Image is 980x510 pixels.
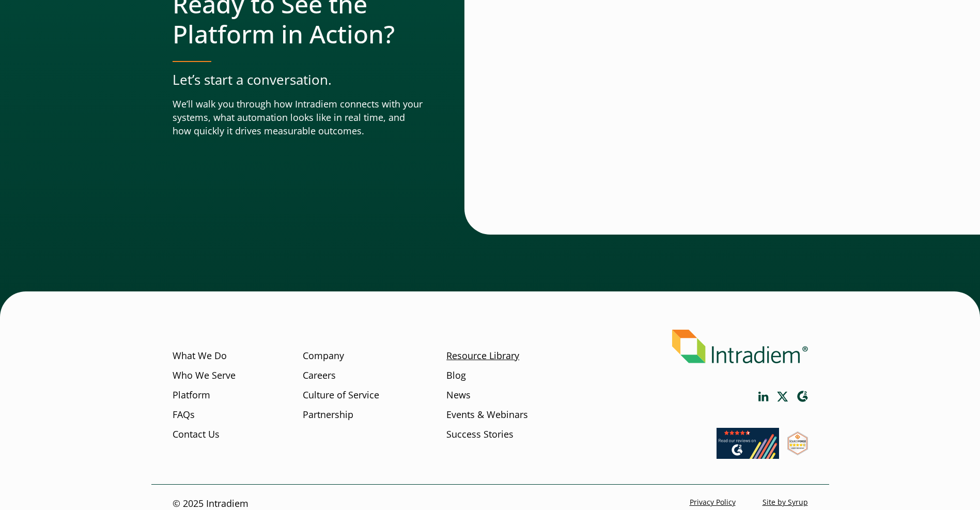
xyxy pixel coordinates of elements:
[303,369,336,382] a: Careers
[446,428,514,441] a: Success Stories
[758,392,769,401] a: Link opens in a new window
[173,70,423,89] p: Let’s start a conversation.
[717,428,779,459] img: Read our reviews on G2
[446,349,519,363] a: Resource Library
[173,98,423,138] p: We’ll walk you through how Intradiem connects with your systems, what automation looks like in re...
[446,408,528,422] a: Events & Webinars
[173,408,195,422] a: FAQs
[777,392,788,401] a: Link opens in a new window
[672,330,808,363] img: Intradiem
[446,389,471,402] a: News
[173,428,220,441] a: Contact Us
[763,498,808,507] a: Site by Syrup
[303,349,344,363] a: Company
[446,369,466,382] a: Blog
[173,349,227,363] a: What We Do
[173,389,210,402] a: Platform
[787,431,808,455] img: SourceForge User Reviews
[303,408,353,422] a: Partnership
[303,389,379,402] a: Culture of Service
[717,449,779,461] a: Link opens in a new window
[787,445,808,458] a: Link opens in a new window
[797,391,808,403] a: Link opens in a new window
[690,498,736,507] a: Privacy Policy
[173,369,236,382] a: Who We Serve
